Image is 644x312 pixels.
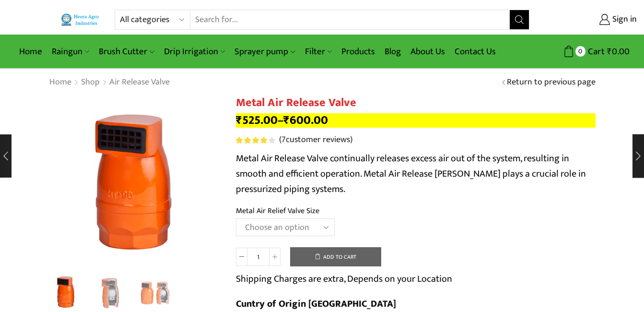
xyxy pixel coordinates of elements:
span: 7 [236,137,277,144]
button: Add to cart [290,247,381,266]
div: Rated 4.14 out of 5 [236,137,275,144]
a: Shop [81,76,100,89]
li: 3 / 3 [135,274,175,312]
a: About Us [406,40,450,63]
img: Metal Air Release Valve [49,96,222,269]
a: Home [49,76,72,89]
img: Metal Air Release Valve [47,272,86,312]
p: Metal Air Release Valve continually releases excess air out of the system, resulting in smooth an... [236,151,596,197]
span: Cart [585,45,605,58]
a: Filter [300,40,337,63]
label: Metal Air Relief Valve Size [236,205,319,216]
a: Contact Us [450,40,501,63]
a: Return to previous page [507,76,596,89]
p: Shipping Charges are extra, Depends on your Location [236,271,452,287]
span: Rated out of 5 based on customer ratings [236,137,268,144]
a: Air Release Valve [109,76,170,89]
a: Sign in [544,11,637,28]
p: – [236,113,596,128]
nav: Breadcrumb [49,76,170,89]
a: (7customer reviews) [279,134,352,146]
a: Sprayer pump [230,40,300,63]
li: 2 / 3 [91,274,130,312]
b: Cuntry of Origin [GEOGRAPHIC_DATA] [236,296,396,312]
a: Home [14,40,47,63]
bdi: 525.00 [236,110,278,130]
span: 0 [575,46,585,56]
div: 1 / 3 [49,96,222,269]
h1: Metal Air Release Valve [236,96,596,110]
input: Search for... [190,10,510,29]
li: 1 / 3 [47,274,86,312]
a: 0 Cart ₹0.00 [539,43,630,60]
button: Search button [510,10,529,29]
span: Sign in [610,13,637,26]
span: ₹ [283,110,290,130]
span: ₹ [607,44,612,59]
bdi: 600.00 [283,110,328,130]
a: Raingun [47,40,94,63]
a: Brush Cutter [94,40,159,63]
input: Product quantity [247,248,269,266]
a: Products [337,40,380,63]
a: Drip Irrigation [159,40,230,63]
bdi: 0.00 [607,44,630,59]
a: Blog [380,40,406,63]
span: ₹ [236,110,242,130]
span: 7 [281,132,286,147]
